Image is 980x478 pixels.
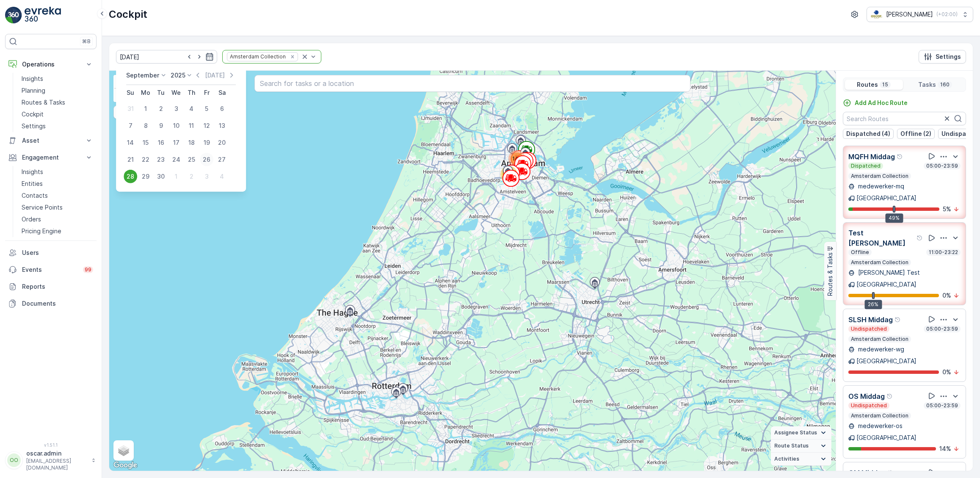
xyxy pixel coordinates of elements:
p: 0 % [942,291,951,300]
div: 2 [185,170,198,183]
summary: Assignee Status [771,426,831,439]
p: Pricing Engine [22,227,61,235]
input: dd/mm/yyyy [116,50,217,64]
div: 10 [169,119,183,133]
div: 14 [124,136,137,149]
div: 22 [139,153,152,166]
a: Zoom Out [114,88,127,101]
p: Cockpit [109,8,147,21]
div: Amsterdam Collection [227,52,287,61]
a: Settings [18,120,97,132]
div: 27 [215,153,229,166]
img: Google [111,460,139,471]
p: OS Middag [848,391,885,401]
p: Insights [22,168,43,176]
div: 26% [864,300,882,309]
p: [EMAIL_ADDRESS][DOMAIN_NAME] [26,458,87,471]
a: Service Points [18,202,97,213]
div: 15 [139,136,152,149]
p: Amsterdam Collection [850,259,909,266]
span: Assignee Status [774,429,817,436]
input: Search Routes [843,112,966,125]
p: Amsterdam Collection [850,173,909,180]
p: 5 % [943,205,951,213]
p: OM Middag [848,468,886,478]
p: Cockpit [22,110,44,119]
div: 16 [154,136,168,149]
div: Help Tooltip Icon [886,393,893,400]
p: Undispatched [850,402,888,409]
p: Entities [22,180,43,188]
p: medewerker-mq [856,182,904,191]
div: 18 [185,136,198,149]
img: basis-logo_rgb2x.png [870,10,883,19]
p: [GEOGRAPHIC_DATA] [856,357,917,365]
div: Help Tooltip Icon [897,153,903,160]
div: 19 [200,136,213,149]
p: Amsterdam Collection [850,336,909,343]
p: Orders [22,215,41,224]
p: oscar.admin [26,449,87,458]
p: September [126,71,159,80]
a: Add Ad Hoc Route [843,99,908,107]
p: Service Points [22,203,63,212]
a: Events99 [5,261,97,278]
p: 160 [939,81,950,88]
a: Routes & Tasks [18,97,97,108]
p: Amsterdam Collection [850,412,909,419]
span: 143 [512,155,522,162]
button: Dispatched (4) [843,129,894,139]
div: 8 [139,119,152,133]
p: [GEOGRAPHIC_DATA] [856,280,917,289]
a: Insights [18,166,97,178]
p: SLSH Middag [848,315,893,325]
a: Insights [18,73,97,85]
p: 11:00-23:22 [928,249,959,256]
div: 31 [124,102,137,116]
p: Settings [22,122,46,130]
p: Asset [22,136,80,145]
a: Documents [5,295,97,312]
th: Thursday [184,85,199,100]
button: OOoscar.admin[EMAIL_ADDRESS][DOMAIN_NAME] [5,449,97,471]
p: Documents [22,299,93,308]
p: 05:00-23:59 [925,326,959,332]
p: Routes & Tasks [826,252,834,296]
button: [PERSON_NAME](+02:00) [867,7,973,22]
div: OO [7,453,21,467]
div: 30 [154,170,168,183]
p: [PERSON_NAME] Test [856,268,920,277]
button: Settings [919,50,966,64]
span: Activities [774,456,799,462]
div: 4 [215,170,229,183]
input: Search for tasks or a location [254,75,690,92]
p: Routes & Tasks [22,98,65,107]
p: [PERSON_NAME] [886,10,933,19]
div: 21 [124,153,137,166]
div: 4 [185,102,198,116]
p: Offline [850,249,870,256]
th: Tuesday [153,85,168,100]
div: 12 [200,119,213,133]
p: Settings [936,52,961,61]
p: medewerker-os [856,422,903,430]
a: Zoom In [114,76,127,88]
a: Cockpit [18,108,97,120]
p: Insights [22,75,43,83]
img: logo_light-DOdMpM7g.png [25,7,61,24]
div: 9 [154,119,168,133]
p: 05:00-23:59 [925,163,959,169]
p: [GEOGRAPHIC_DATA] [856,434,917,442]
span: v 1.51.1 [5,442,97,448]
a: Open this area in Google Maps (opens a new window) [111,460,139,471]
div: 29 [139,170,152,183]
p: Events [22,265,78,274]
p: medewerker-wg [856,345,904,354]
p: 99 [85,266,91,273]
th: Saturday [214,85,229,100]
p: Users [22,249,93,257]
summary: Activities [771,453,831,466]
button: Operations [5,56,97,73]
p: 15 [881,81,889,88]
div: 49% [885,213,903,223]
